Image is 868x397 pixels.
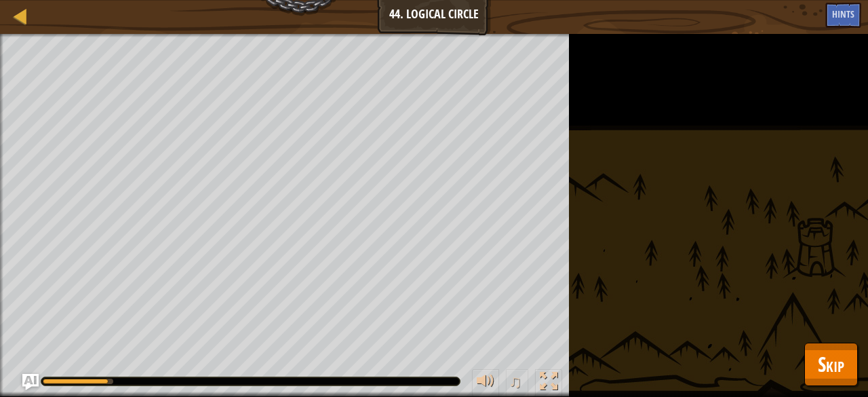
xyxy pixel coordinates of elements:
[509,371,522,392] span: ♫
[506,369,529,397] button: ♫
[832,7,854,20] span: Hints
[804,343,858,386] button: Skip
[472,369,499,397] button: Adjust volume
[22,374,39,390] button: Ask AI
[818,350,844,378] span: Skip
[535,369,562,397] button: Toggle fullscreen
